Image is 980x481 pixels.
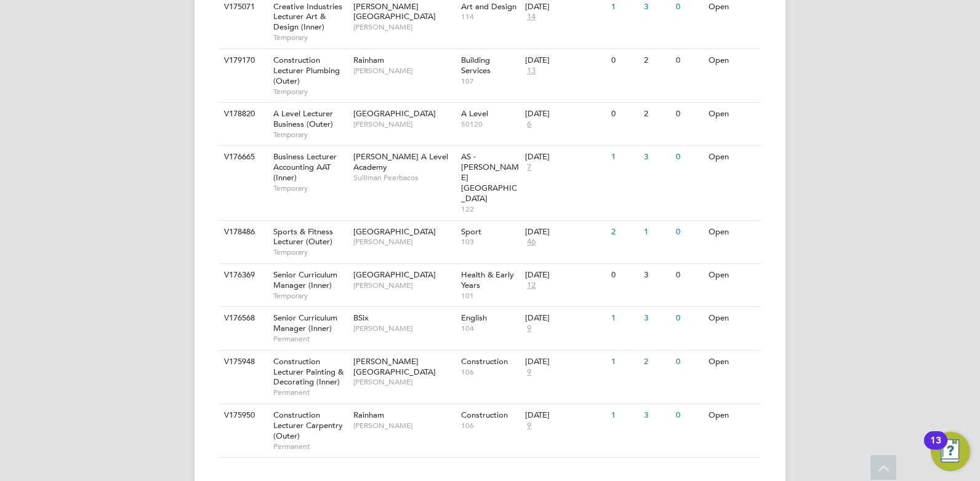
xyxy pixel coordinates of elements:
[525,280,537,291] span: 12
[273,312,337,333] span: Senior Curriculum Manager (Inner)
[641,307,673,330] div: 3
[525,410,605,421] div: [DATE]
[273,33,347,42] span: Temporary
[705,404,759,427] div: Open
[673,264,705,287] div: 0
[525,119,533,130] span: 6
[461,237,520,247] span: 103
[461,324,520,333] span: 104
[608,351,640,373] div: 1
[461,291,520,301] span: 101
[705,264,759,287] div: Open
[221,103,264,125] div: V178820
[525,324,533,334] span: 9
[461,12,520,22] span: 114
[353,356,436,377] span: [PERSON_NAME][GEOGRAPHIC_DATA]
[525,421,533,431] span: 9
[673,404,705,427] div: 0
[273,291,347,301] span: Temporary
[353,66,455,76] span: [PERSON_NAME]
[608,103,640,125] div: 0
[273,269,337,290] span: Senior Curriculum Manager (Inner)
[641,264,673,287] div: 3
[353,1,436,22] span: [PERSON_NAME][GEOGRAPHIC_DATA]
[641,351,673,373] div: 2
[221,221,264,244] div: V178486
[525,12,537,22] span: 14
[525,367,533,378] span: 9
[273,388,347,397] span: Permanent
[705,351,759,373] div: Open
[461,269,514,290] span: Health & Early Years
[525,55,605,66] div: [DATE]
[461,119,520,129] span: 50120
[461,1,516,12] span: Art and Design
[461,55,491,76] span: Building Services
[353,119,455,129] span: [PERSON_NAME]
[525,109,605,119] div: [DATE]
[353,421,455,431] span: [PERSON_NAME]
[673,49,705,72] div: 0
[673,103,705,125] div: 0
[273,442,347,451] span: Permanent
[353,108,436,119] span: [GEOGRAPHIC_DATA]
[273,151,337,183] span: Business Lecturer Accounting AAT (Inner)
[641,49,673,72] div: 2
[273,183,347,193] span: Temporary
[673,351,705,373] div: 0
[705,307,759,330] div: Open
[525,313,605,324] div: [DATE]
[525,2,605,12] div: [DATE]
[273,334,347,344] span: Permanent
[608,146,640,169] div: 1
[461,204,520,214] span: 122
[273,87,347,97] span: Temporary
[461,421,520,431] span: 106
[525,152,605,162] div: [DATE]
[353,410,384,420] span: Rainham
[221,264,264,287] div: V176369
[608,49,640,72] div: 0
[353,22,455,32] span: [PERSON_NAME]
[673,146,705,169] div: 0
[353,377,455,387] span: [PERSON_NAME]
[608,221,640,244] div: 2
[353,312,369,323] span: BSix
[705,146,759,169] div: Open
[461,226,481,237] span: Sport
[461,312,487,323] span: English
[221,49,264,72] div: V179170
[221,146,264,169] div: V176665
[673,307,705,330] div: 0
[461,108,488,119] span: A Level
[353,237,455,247] span: [PERSON_NAME]
[608,264,640,287] div: 0
[641,146,673,169] div: 3
[705,49,759,72] div: Open
[641,404,673,427] div: 3
[273,247,347,257] span: Temporary
[461,367,520,377] span: 106
[705,103,759,125] div: Open
[641,103,673,125] div: 2
[273,130,347,140] span: Temporary
[525,270,605,280] div: [DATE]
[353,226,436,237] span: [GEOGRAPHIC_DATA]
[525,227,605,237] div: [DATE]
[273,108,333,129] span: A Level Lecturer Business (Outer)
[461,151,519,204] span: AS - [PERSON_NAME][GEOGRAPHIC_DATA]
[525,66,537,76] span: 13
[353,173,455,183] span: Sulliman Peerbacos
[641,221,673,244] div: 1
[273,410,343,441] span: Construction Lecturer Carpentry (Outer)
[353,324,455,333] span: [PERSON_NAME]
[461,410,508,420] span: Construction
[525,357,605,367] div: [DATE]
[273,226,333,247] span: Sports & Fitness Lecturer (Outer)
[930,440,941,456] div: 13
[931,432,970,471] button: Open Resource Center, 13 new notifications
[221,351,264,373] div: V175948
[273,1,342,33] span: Creative Industries Lecturer Art & Design (Inner)
[608,404,640,427] div: 1
[673,221,705,244] div: 0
